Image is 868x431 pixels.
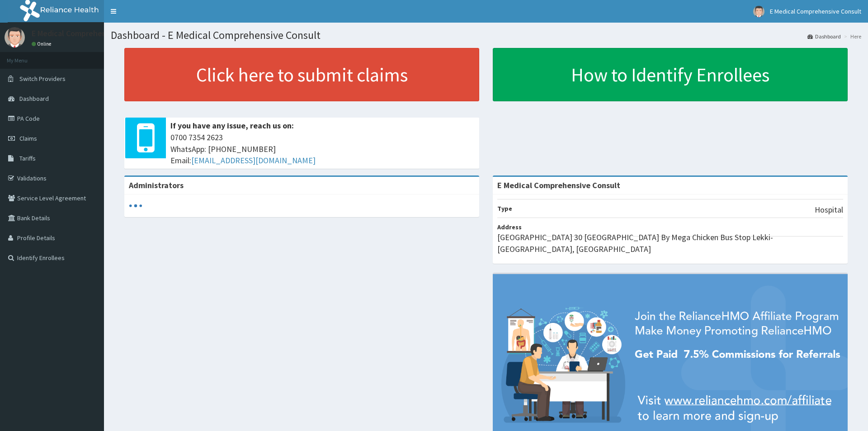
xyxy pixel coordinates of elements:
[170,132,475,166] span: 0700 7354 2623 WhatsApp: [PHONE_NUMBER] Email:
[124,48,479,101] a: Click here to submit claims
[497,180,620,190] strong: E Medical Comprehensive Consult
[19,134,37,142] span: Claims
[815,204,843,216] p: Hospital
[129,180,184,190] b: Administrators
[753,6,764,17] img: User Image
[497,204,512,213] b: Type
[129,199,142,213] svg: audio-loading
[111,29,861,41] h1: Dashboard - E Medical Comprehensive Consult
[807,33,841,40] a: Dashboard
[19,154,36,162] span: Tariffs
[493,48,848,101] a: How to Identify Enrollees
[32,41,53,47] a: Online
[497,223,522,231] b: Address
[842,33,861,40] li: Here
[191,155,316,166] a: [EMAIL_ADDRESS][DOMAIN_NAME]
[19,95,49,103] span: Dashboard
[19,75,66,83] span: Switch Providers
[32,29,150,38] p: E Medical Comprehensive Consult
[5,27,25,47] img: User Image
[497,232,843,255] p: [GEOGRAPHIC_DATA] 30 [GEOGRAPHIC_DATA] By Mega Chicken Bus Stop Lekki-[GEOGRAPHIC_DATA], [GEOGRAP...
[770,7,861,15] span: E Medical Comprehensive Consult
[170,120,294,131] b: If you have any issue, reach us on:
